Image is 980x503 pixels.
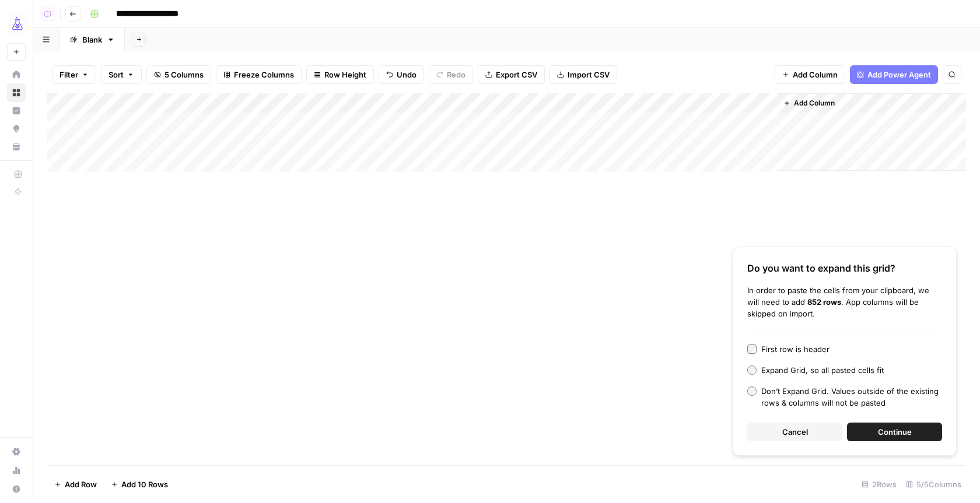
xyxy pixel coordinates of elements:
div: Blank [82,34,102,45]
a: Browse [7,83,26,102]
button: Row Height [306,65,374,84]
a: Insights [7,101,26,120]
button: Workspace: AirOps Growth [7,9,26,38]
span: Freeze Columns [234,69,294,80]
span: 5 Columns [164,69,204,80]
a: Settings [7,442,26,461]
button: Add Row [47,475,104,494]
span: Import CSV [568,69,610,80]
button: Add Power Agent [850,65,938,84]
span: Undo [397,69,416,80]
button: Help + Support [7,480,26,498]
span: Add Row [65,479,97,490]
button: Export CSV [478,65,545,84]
button: Add Column [779,96,839,111]
button: Add 10 Rows [104,475,175,494]
b: 852 rows [807,297,841,307]
div: Expand Grid, so all pasted cells fit [761,364,884,376]
span: Continue [878,426,912,438]
div: Do you want to expand this grid? [747,261,942,275]
a: Usage [7,461,26,480]
input: Expand Grid, so all pasted cells fit [747,365,757,375]
button: Sort [101,65,142,84]
span: Row Height [324,69,366,80]
a: Opportunities [7,119,26,138]
input: Don’t Expand Grid. Values outside of the existing rows & columns will not be pasted [747,386,757,396]
span: Add Column [794,98,835,108]
div: First row is header [761,343,829,355]
a: Home [7,65,26,84]
button: 5 Columns [146,65,211,84]
span: Export CSV [496,69,537,80]
button: Redo [429,65,473,84]
button: Freeze Columns [216,65,302,84]
img: AirOps Growth Logo [7,13,28,34]
span: Filter [60,69,78,80]
a: Blank [60,28,125,51]
span: Add Column [793,69,838,80]
button: Filter [52,65,96,84]
button: Continue [847,423,942,441]
button: Cancel [747,423,842,441]
button: Import CSV [549,65,617,84]
div: In order to paste the cells from your clipboard, we will need to add . App columns will be skippe... [747,284,942,319]
span: Add Power Agent [867,69,931,80]
a: Your Data [7,138,26,156]
button: Undo [379,65,424,84]
span: Add 10 Rows [121,479,168,490]
div: 5/5 Columns [901,475,966,494]
span: Sort [108,69,124,80]
div: 2 Rows [857,475,901,494]
span: Redo [447,69,466,80]
span: Cancel [782,426,808,438]
input: First row is header [747,344,757,354]
button: Add Column [775,65,845,84]
div: Don’t Expand Grid. Values outside of the existing rows & columns will not be pasted [761,385,942,409]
